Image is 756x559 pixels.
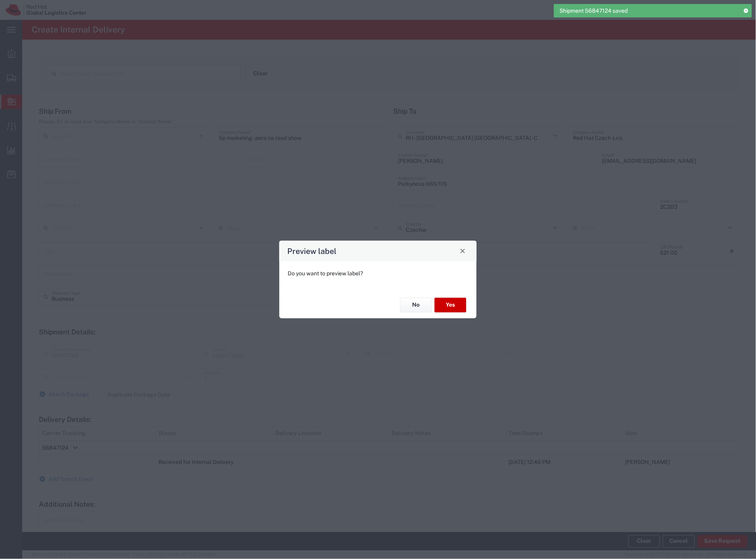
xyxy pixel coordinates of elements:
button: Close [457,245,468,256]
span: Shipment 56847124 saved [560,7,628,15]
button: Yes [435,298,466,313]
button: No [400,298,432,313]
h4: Preview label [288,245,337,257]
p: Do you want to preview label? [288,269,468,278]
